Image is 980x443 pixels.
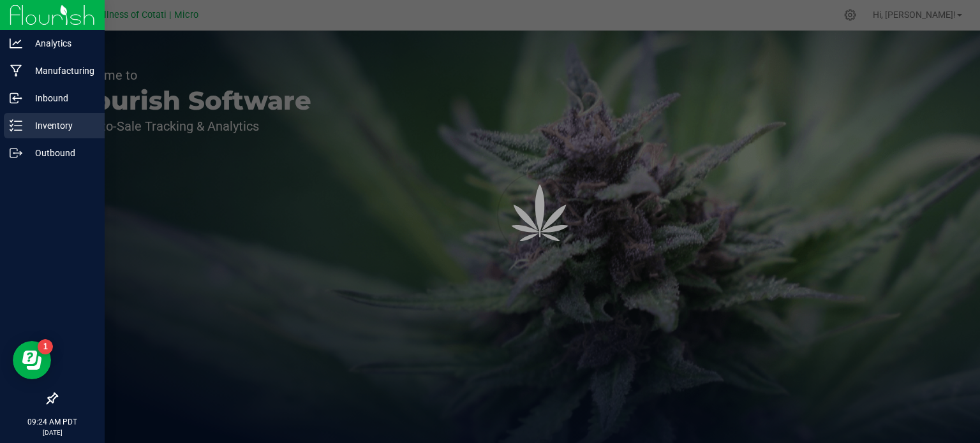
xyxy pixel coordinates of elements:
[10,37,22,50] inline-svg: Analytics
[22,145,99,161] p: Outbound
[22,118,99,133] p: Inventory
[6,428,99,437] p: [DATE]
[38,339,53,354] iframe: Resource center unread badge
[10,64,22,77] inline-svg: Manufacturing
[10,119,22,132] inline-svg: Inventory
[10,92,22,105] inline-svg: Inbound
[6,416,99,428] p: 09:24 AM PDT
[22,91,99,106] p: Inbound
[13,341,51,379] iframe: Resource center
[22,36,99,51] p: Analytics
[10,147,22,159] inline-svg: Outbound
[22,63,99,78] p: Manufacturing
